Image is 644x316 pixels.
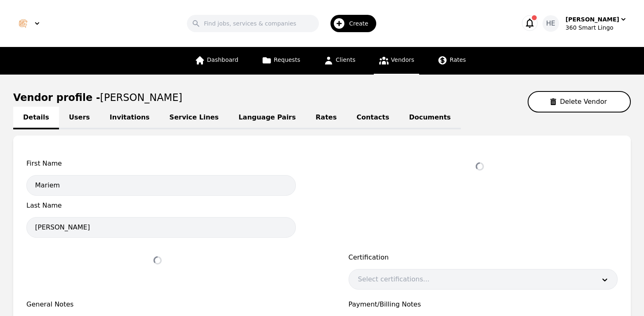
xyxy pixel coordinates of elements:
h1: Vendor profile - [13,92,182,103]
a: Documents [399,107,460,129]
span: Payment/Billing Notes [349,300,618,309]
button: HE[PERSON_NAME]360 Smart Lingo [543,15,627,32]
span: First Name [26,159,296,169]
a: Dashboard [190,47,243,75]
button: Create [319,12,381,35]
span: Dashboard [207,56,238,63]
div: [PERSON_NAME] [566,15,619,23]
label: Certification [349,253,618,262]
span: Vendors [391,56,414,63]
a: Users [59,107,100,129]
span: HE [546,19,555,28]
a: Invitations [100,107,160,129]
span: Clients [336,56,356,63]
a: Clients [318,47,361,75]
div: 360 Smart Lingo [566,23,627,32]
span: Rates [450,56,466,63]
span: Create [349,19,374,28]
input: First Name [26,175,296,196]
button: Delete Vendor [528,91,631,112]
img: Logo [17,17,30,30]
span: General Notes [26,300,296,309]
a: Rates [432,47,471,75]
span: [PERSON_NAME] [100,92,182,103]
a: Vendors [374,47,419,75]
input: Last Name [26,217,296,238]
span: Requests [274,56,300,63]
a: Rates [306,107,347,129]
input: Find jobs, services & companies [187,15,319,32]
a: Requests [257,47,305,75]
a: Service Lines [160,107,229,129]
a: Contacts [347,107,399,129]
span: Last Name [26,201,296,211]
a: Language Pairs [229,107,306,129]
